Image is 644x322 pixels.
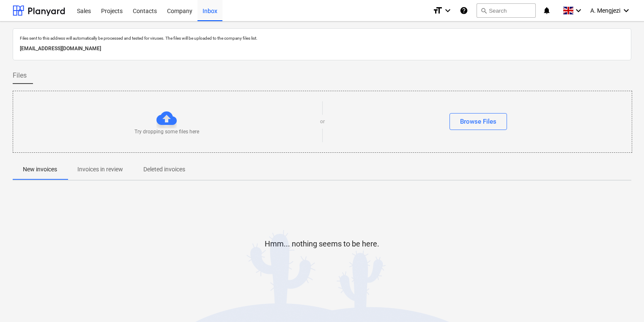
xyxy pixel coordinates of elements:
i: keyboard_arrow_down [621,5,631,16]
div: Try dropping some files hereorBrowse Files [13,91,632,153]
button: Search [477,3,536,18]
p: Invoices in review [77,165,123,174]
iframe: Chat Widget [602,281,644,322]
span: Files [13,70,27,81]
span: search [480,7,487,14]
p: [EMAIL_ADDRESS][DOMAIN_NAME] [20,44,624,53]
i: keyboard_arrow_down [573,5,584,16]
p: Deleted invoices [143,165,185,174]
p: Hmm... nothing seems to be here. [265,239,379,249]
button: Browse Files [449,113,507,130]
p: New invoices [23,165,57,174]
i: Knowledge base [460,5,468,16]
i: notifications [543,5,551,16]
span: A. Mengjezi [590,7,620,14]
div: Browse Files [460,116,496,127]
i: format_size [433,5,443,16]
p: Files sent to this address will automatically be processed and tested for viruses. The files will... [20,35,624,41]
p: Try dropping some files here [134,128,199,135]
p: or [320,118,325,125]
i: keyboard_arrow_down [443,5,453,16]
